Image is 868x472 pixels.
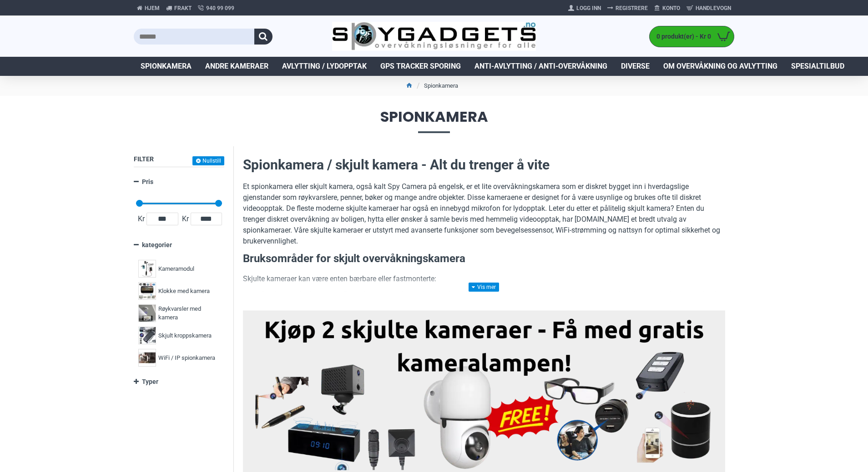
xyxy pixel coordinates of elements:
span: Klokke med kamera [158,287,210,296]
a: Avlytting / Lydopptak [275,57,373,76]
span: Kr [180,214,191,224]
span: Logg Inn [576,4,601,12]
span: Avlytting / Lydopptak [282,61,367,72]
span: GPS Tracker Sporing [380,61,461,72]
span: Registrere [616,4,648,12]
img: WiFi / IP spionkamera [138,349,156,367]
span: Om overvåkning og avlytting [663,61,777,72]
a: GPS Tracker Sporing [373,57,468,76]
span: Kameramodul [158,264,194,273]
span: Røykvarsler med kamera [158,304,217,322]
span: Hjem [145,4,160,12]
button: Nullstill [192,156,224,165]
a: Logg Inn [565,1,604,15]
a: Konto [651,1,683,15]
h3: Bruksområder for skjult overvåkningskamera [243,251,725,267]
strong: Bærbare spionkameraer: [261,290,344,298]
a: Registrere [604,1,651,15]
a: 0 produkt(er) - Kr 0 [650,26,734,47]
span: Andre kameraer [205,61,268,72]
img: Kameramodul [138,260,156,278]
img: Klokke med kamera [138,282,156,300]
span: Handlevogn [696,4,731,12]
a: Handlevogn [683,1,734,15]
span: Frakt [174,4,192,12]
a: Andre kameraer [198,57,275,76]
img: SpyGadgets.no [332,22,536,51]
a: kategorier [134,237,224,253]
span: WiFi / IP spionkamera [158,353,215,363]
li: Disse kan tas med overalt og brukes til skjult filming i situasjoner der diskresjon er nødvendig ... [261,289,725,311]
a: Om overvåkning og avlytting [656,57,784,76]
span: 0 produkt(er) - Kr 0 [650,32,713,41]
span: Spesialtilbud [791,61,844,72]
span: Filter [134,155,154,163]
span: Spionkamera [134,109,734,133]
a: Diverse [614,57,656,76]
span: Spionkamera [141,61,192,72]
span: Skjult kroppskamera [158,331,212,340]
p: Et spionkamera eller skjult kamera, også kalt Spy Camera på engelsk, er et lite overvåkningskamer... [243,181,725,247]
a: Pris [134,174,224,190]
span: Anti-avlytting / Anti-overvåkning [474,61,607,72]
span: 940 99 099 [206,4,234,12]
a: Typer [134,374,224,390]
span: Konto [662,4,680,12]
a: Spionkamera [134,57,198,76]
img: Skjult kroppskamera [138,327,156,344]
img: Røykvarsler med kamera [138,304,156,322]
span: Kr [136,214,146,224]
a: Anti-avlytting / Anti-overvåkning [468,57,614,76]
h2: Spionkamera / skjult kamera - Alt du trenger å vite [243,155,725,174]
p: Skjulte kameraer kan være enten bærbare eller fastmonterte: [243,273,725,284]
span: Diverse [621,61,650,72]
img: Kjøp 2 skjulte kameraer – Få med gratis kameralampe! [250,315,718,470]
a: Spesialtilbud [784,57,851,76]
